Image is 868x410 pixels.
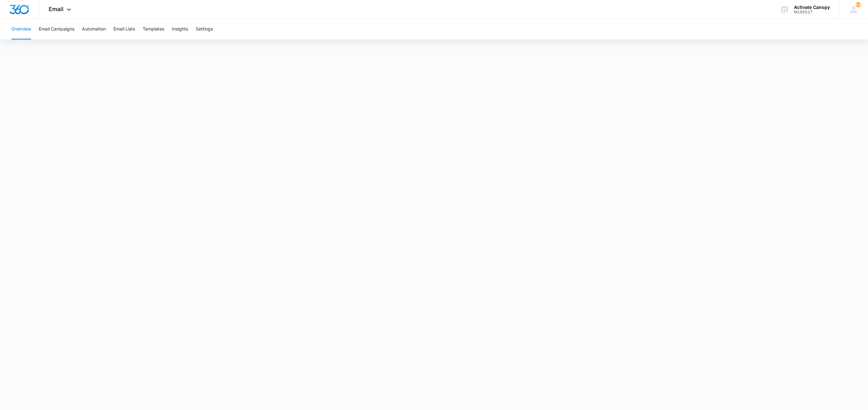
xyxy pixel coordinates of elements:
[49,6,64,12] span: Email
[39,19,74,39] button: Email Campaigns
[794,10,830,14] div: account id
[172,19,188,39] button: Insights
[856,2,861,7] div: notifications count
[82,19,106,39] button: Automation
[196,19,213,39] button: Settings
[143,19,164,39] button: Templates
[113,19,135,39] button: Email Lists
[794,5,830,10] div: account name
[856,2,861,7] span: 63
[11,19,31,39] button: Overview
